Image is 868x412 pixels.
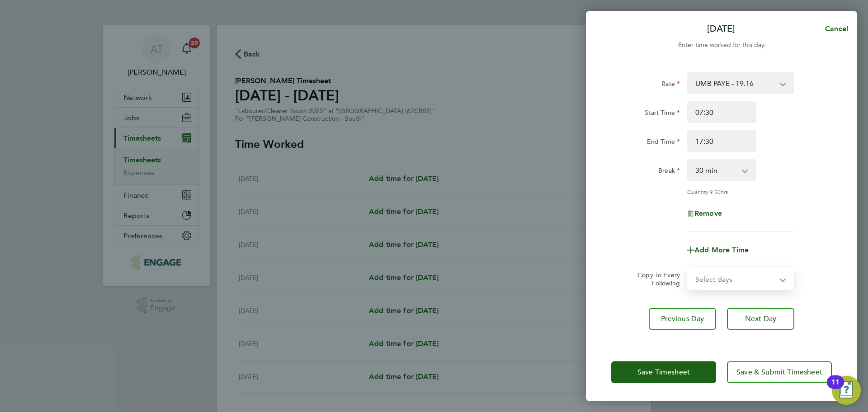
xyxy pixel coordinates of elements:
button: Open Resource Center, 11 new notifications [832,376,861,405]
div: Quantity: hrs [687,188,794,195]
span: 9.50 [710,188,721,195]
span: Next Day [745,314,776,323]
span: Save & Submit Timesheet [736,368,822,377]
label: Copy To Every Following [630,271,680,287]
button: Save & Submit Timesheet [727,361,832,383]
label: Rate [661,80,680,90]
button: Remove [687,210,722,217]
input: E.g. 08:00 [687,101,756,123]
label: Start Time [645,109,680,119]
label: End Time [647,137,680,148]
button: Save Timesheet [611,361,716,383]
span: Add More Time [694,246,749,254]
button: Cancel [811,20,857,38]
div: 11 [831,382,840,394]
button: Add More Time [687,246,749,254]
div: Enter time worked for this day. [586,40,857,51]
span: Cancel [822,24,848,33]
button: Previous Day [649,308,716,330]
button: Next Day [727,308,794,330]
span: Remove [694,209,722,218]
span: Save Timesheet [637,368,690,377]
p: [DATE] [707,23,735,35]
input: E.g. 18:00 [687,130,756,152]
span: Previous Day [661,314,704,323]
label: Break [658,166,680,177]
